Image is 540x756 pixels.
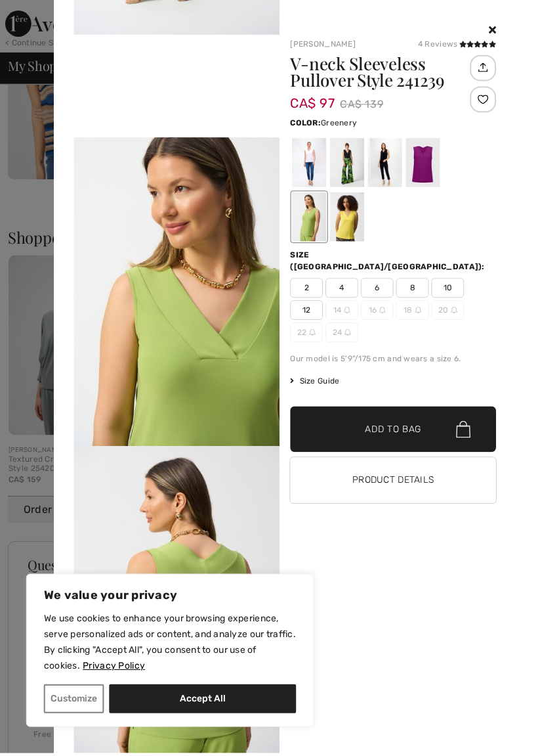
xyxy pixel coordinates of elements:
button: Product Details [291,459,498,505]
span: 4 [327,279,360,299]
span: CA$ 97 [291,83,336,112]
img: Share [474,56,495,79]
img: ring-m.svg [345,308,352,315]
img: ring-m.svg [453,308,459,315]
a: [PERSON_NAME] [291,39,357,49]
video: Your browser does not support the video tag. [74,35,281,138]
p: We use cookies to enhance your browsing experience, serve personalized ads or content, and analyz... [44,613,297,677]
span: Help [28,9,55,21]
h1: V-neck Sleeveless Pullover Style 241239 [291,55,481,89]
div: Size ([GEOGRAPHIC_DATA]/[GEOGRAPHIC_DATA]): [291,250,498,274]
img: Bag.svg [458,422,472,439]
span: 22 [291,324,324,344]
button: Add to Bag [291,408,498,454]
span: Color: [291,119,322,128]
img: ring-m.svg [417,308,423,315]
span: 10 [433,279,466,299]
div: Vanilla 30 [293,139,327,188]
img: joseph-ribkoff-tops-greenery_241239k_1_56d7_search.jpg [74,138,281,448]
div: 4 Reviews [419,38,498,50]
span: Greenery [322,119,358,128]
div: Midnight Blue [369,139,404,188]
img: ring-m.svg [346,330,352,337]
div: Purple orchid [407,139,442,188]
span: Add to Bag [367,424,423,438]
span: Size Guide [291,376,341,388]
span: 6 [362,279,395,299]
button: Customize [44,687,104,716]
span: 18 [398,301,430,321]
div: Our model is 5'9"/175 cm and wears a size 6. [291,354,498,366]
span: 8 [398,279,430,299]
span: 12 [291,301,324,321]
div: Citrus [331,193,365,242]
span: 14 [327,301,360,321]
span: 20 [433,301,466,321]
span: CA$ 139 [341,95,385,115]
div: Greenery [293,193,327,242]
img: ring-m.svg [381,308,387,315]
div: We value your privacy [26,576,315,730]
span: 24 [327,324,360,344]
img: ring-m.svg [310,330,317,337]
div: Black [331,139,365,188]
p: We value your privacy [44,590,297,606]
span: 16 [362,301,395,321]
a: Privacy Policy [83,662,146,675]
button: Accept All [110,687,297,716]
span: 2 [291,279,324,299]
